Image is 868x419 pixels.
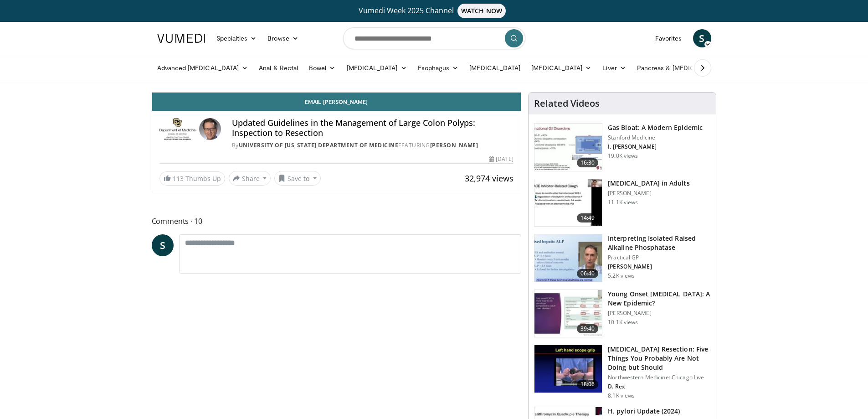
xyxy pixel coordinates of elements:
a: 16:30 Gas Bloat: A Modern Epidemic Stanford Medicine I. [PERSON_NAME] 19.0K views [534,123,710,171]
h3: [MEDICAL_DATA] Resection: Five Things You Probably Are Not Doing but Should [608,345,710,372]
span: 18:06 [577,380,599,389]
p: [PERSON_NAME] [608,190,689,197]
p: 10.1K views [608,319,638,326]
p: 5.2K views [608,272,635,279]
p: 8.1K views [608,392,635,399]
img: VuMedi Logo [157,34,205,43]
span: 32,974 views [465,173,514,184]
p: 19.0K views [608,152,638,160]
a: Liver [597,59,631,77]
a: [MEDICAL_DATA] [341,59,412,77]
h3: Young Onset [MEDICAL_DATA]: A New Epidemic? [608,290,710,308]
a: Pancreas & [MEDICAL_DATA] [632,59,738,77]
a: [PERSON_NAME] [430,141,478,149]
span: 39:40 [577,324,599,333]
img: 6a4ee52d-0f16-480d-a1b4-8187386ea2ed.150x105_q85_crop-smart_upscale.jpg [534,234,602,282]
a: Advanced [MEDICAL_DATA] [152,59,254,77]
span: 16:30 [577,158,599,167]
a: [MEDICAL_DATA] [464,59,526,77]
h3: Interpreting Isolated Raised Alkaline Phosphatase [608,234,710,252]
p: D. Rex [608,383,710,390]
p: [PERSON_NAME] [608,310,710,317]
div: By FEATURING [232,141,514,150]
h3: [MEDICAL_DATA] in Adults [608,179,689,188]
a: [MEDICAL_DATA] [526,59,597,77]
h3: Gas Bloat: A Modern Epidemic [608,123,703,132]
img: Avatar [199,118,221,140]
a: Bowel [303,59,341,77]
a: Favorites [650,29,688,47]
p: I. [PERSON_NAME] [608,143,703,150]
a: Esophagus [412,59,464,77]
a: Anal & Rectal [253,59,303,77]
span: 14:49 [577,213,599,222]
img: 264924ef-8041-41fd-95c4-78b943f1e5b5.150x105_q85_crop-smart_upscale.jpg [534,345,602,393]
p: Stanford Medicine [608,134,703,141]
h4: Related Videos [534,98,600,109]
a: 14:49 [MEDICAL_DATA] in Adults [PERSON_NAME] 11.1K views [534,179,710,227]
a: University of [US_STATE] Department of Medicine [239,141,399,149]
a: 06:40 Interpreting Isolated Raised Alkaline Phosphatase Practical GP [PERSON_NAME] 5.2K views [534,234,710,282]
span: Comments 10 [152,215,522,227]
img: 480ec31d-e3c1-475b-8289-0a0659db689a.150x105_q85_crop-smart_upscale.jpg [534,124,602,171]
button: Save to [274,171,321,186]
p: [PERSON_NAME] [608,263,710,270]
div: [DATE] [489,155,514,163]
p: 11.1K views [608,199,638,206]
a: 39:40 Young Onset [MEDICAL_DATA]: A New Epidemic? [PERSON_NAME] 10.1K views [534,290,710,338]
button: Share [229,171,271,186]
a: Email [PERSON_NAME] [152,93,521,111]
a: S [693,29,711,47]
span: WATCH NOW [457,4,506,18]
a: Vumedi Week 2025 ChannelWATCH NOW [159,4,710,18]
img: 11950cd4-d248-4755-8b98-ec337be04c84.150x105_q85_crop-smart_upscale.jpg [534,179,602,227]
a: S [152,234,174,256]
h3: H. pylori Update (2024) [608,407,710,416]
span: 113 [173,174,184,183]
a: 113 Thumbs Up [159,171,225,186]
p: Northwestern Medicine: Chicago Live [608,374,710,381]
input: Search topics, interventions [343,27,525,49]
a: 18:06 [MEDICAL_DATA] Resection: Five Things You Probably Are Not Doing but Should Northwestern Me... [534,345,710,399]
p: Practical GP [608,254,710,261]
img: University of Colorado Department of Medicine [159,118,195,140]
h4: Updated Guidelines in the Management of Large Colon Polyps: Inspection to Resection [232,118,514,138]
img: b23cd043-23fa-4b3f-b698-90acdd47bf2e.150x105_q85_crop-smart_upscale.jpg [534,290,602,337]
span: 06:40 [577,269,599,278]
a: Browse [262,29,304,47]
a: Specialties [211,29,262,47]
